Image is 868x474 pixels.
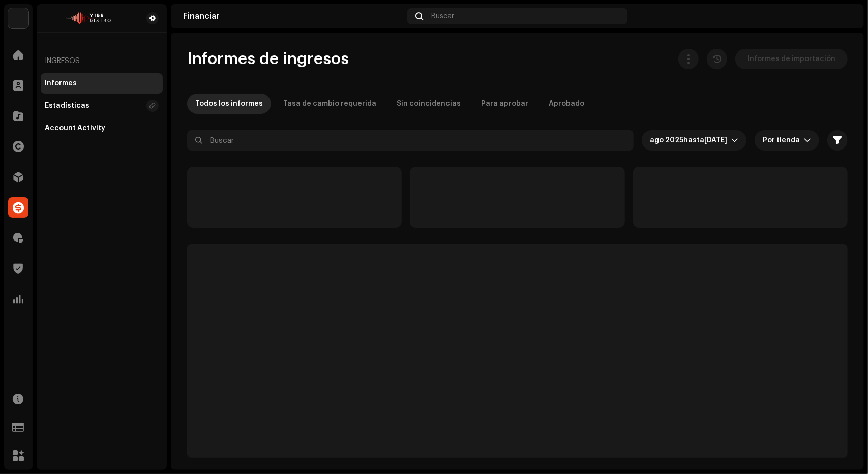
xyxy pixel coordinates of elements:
span: Últimos 3 meses [650,130,731,151]
div: Account Activity [45,124,105,132]
button: Informes de importación [735,49,848,69]
span: Por tienda [763,130,804,151]
div: Todos los informes [195,94,263,114]
span: [DATE] [704,137,727,144]
div: Para aprobar [481,94,528,114]
img: faf5ecf8-b9ed-4029-b615-923327bccd61 [835,8,852,24]
span: Buscar [431,12,454,20]
div: Financiar [183,12,403,20]
span: Informes de ingresos [187,49,349,69]
img: 37d98b85-77d1-46b3-8062-64bacbf22e90 [45,12,130,24]
span: Informes de importación [747,49,835,69]
input: Buscar [187,130,634,151]
div: Tasa de cambio requerida [283,94,376,114]
re-m-nav-item: Account Activity [41,118,163,138]
div: dropdown trigger [804,130,811,151]
re-m-nav-item: Informes [41,73,163,94]
div: Estadísticas [45,102,89,110]
re-m-nav-item: Estadísticas [41,96,163,116]
div: Sin coincidencias [397,94,461,114]
re-a-nav-header: Ingresos [41,49,163,73]
span: hasta [683,137,704,144]
img: efe17899-e597-4c86-b47f-de2678312cfe [8,8,28,28]
div: dropdown trigger [731,130,738,151]
div: Aprobado [549,94,584,114]
div: Informes [45,79,77,87]
span: ago 2025 [650,137,683,144]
